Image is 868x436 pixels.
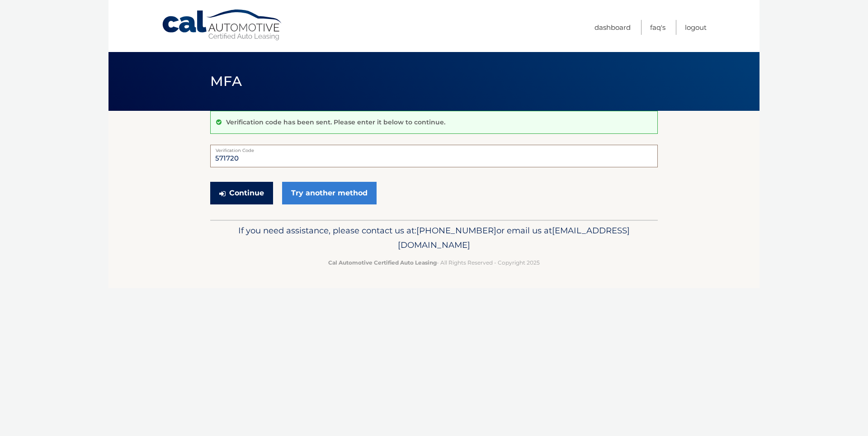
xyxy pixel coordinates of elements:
span: MFA [210,73,242,90]
span: [EMAIL_ADDRESS][DOMAIN_NAME] [398,225,630,250]
p: If you need assistance, please contact us at: or email us at [216,223,652,252]
span: [PHONE_NUMBER] [416,225,496,236]
input: Verification Code [210,145,658,167]
a: Logout [685,20,707,35]
p: - All Rights Reserved - Copyright 2025 [216,258,652,267]
a: Try another method [282,182,377,204]
p: Verification code has been sent. Please enter it below to continue. [226,118,445,126]
button: Continue [210,182,273,204]
a: Cal Automotive [161,9,283,41]
a: FAQ's [650,20,665,35]
label: Verification Code [210,145,658,152]
strong: Cal Automotive Certified Auto Leasing [328,259,437,266]
a: Dashboard [594,20,631,35]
